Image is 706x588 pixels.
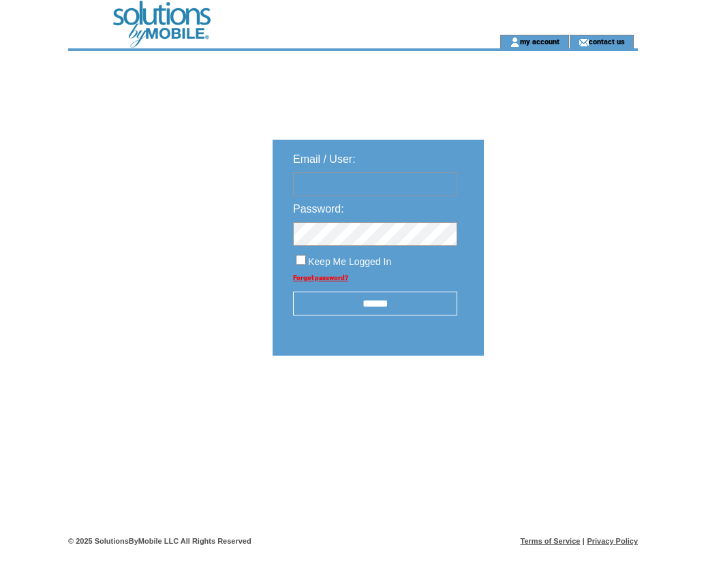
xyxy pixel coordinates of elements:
a: Privacy Policy [587,537,638,545]
span: © 2025 SolutionsByMobile LLC All Rights Reserved [68,537,251,545]
a: Forgot password? [293,274,348,281]
span: Keep Me Logged In [308,256,391,267]
a: contact us [589,37,625,46]
img: contact_us_icon.gif [579,37,589,48]
span: | [583,537,585,545]
span: Email / User: [293,153,356,165]
span: Password: [293,203,344,215]
a: Terms of Service [521,537,581,545]
img: account_icon.gif [510,37,520,48]
a: my account [520,37,559,46]
img: transparent.png [523,390,592,407]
